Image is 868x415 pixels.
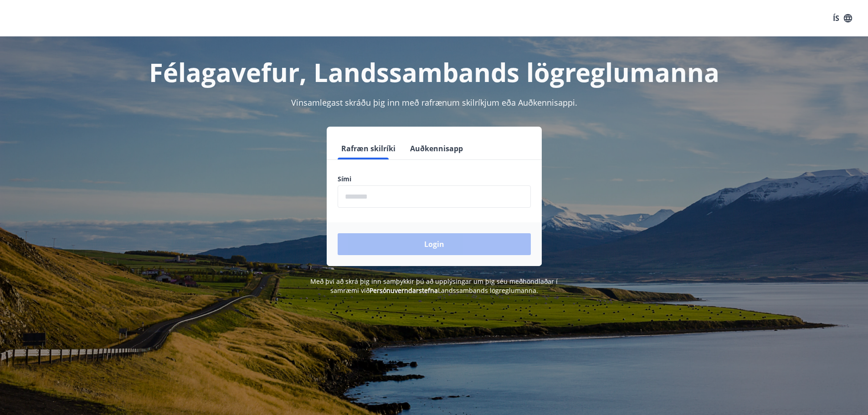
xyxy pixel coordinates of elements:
a: Persónuverndarstefna [370,286,438,295]
h1: Félagavefur, Landssambands lögreglumanna [117,55,751,89]
button: ÍS [828,10,857,26]
label: Sími [338,174,531,184]
button: Rafræn skilríki [338,138,399,159]
button: Auðkennisapp [406,138,467,159]
span: Með því að skrá þig inn samþykkir þú að upplýsingar um þig séu meðhöndlaðar í samræmi við Landssa... [310,277,558,295]
span: Vinsamlegast skráðu þig inn með rafrænum skilríkjum eða Auðkennisappi. [291,97,577,108]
